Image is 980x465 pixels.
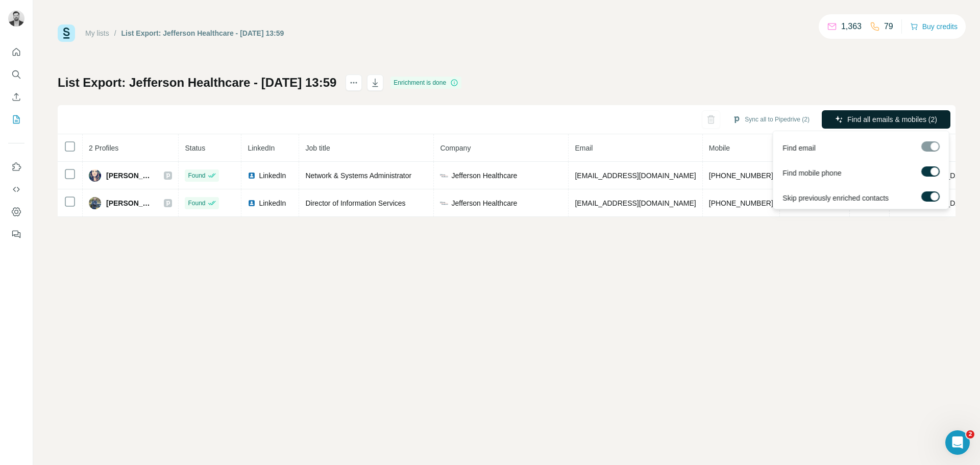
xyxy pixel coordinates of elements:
span: [PHONE_NUMBER] [709,199,773,207]
span: 2 [966,430,974,438]
iframe: Intercom live chat [945,430,970,455]
button: actions [346,75,362,91]
span: Jefferson Healthcare [451,170,517,181]
button: Dashboard [8,203,24,221]
img: Avatar [89,169,101,182]
span: [EMAIL_ADDRESS][DOMAIN_NAME] [575,199,696,207]
span: Jefferson Healthcare [451,198,517,208]
img: Avatar [8,10,24,27]
span: Director of Information Services [305,199,405,207]
img: company-logo [440,172,448,180]
li: / [114,28,116,38]
div: Enrichment is done [390,77,461,89]
span: LinkedIn [259,170,286,181]
h1: List Export: Jefferson Healthcare - [DATE] 13:59 [58,75,336,91]
span: Find all emails & mobiles (2) [847,114,937,125]
span: [PERSON_NAME] [106,198,154,208]
img: Avatar [89,197,101,209]
p: 79 [884,20,893,33]
button: Find all emails & mobiles (2) [822,110,950,129]
span: Email [575,144,593,152]
p: 1,363 [841,20,862,33]
button: Use Surfe API [8,180,24,199]
span: Company [440,144,471,152]
img: LinkedIn logo [248,199,256,207]
span: [EMAIL_ADDRESS][DOMAIN_NAME] [575,172,696,180]
img: LinkedIn logo [248,172,256,180]
a: My lists [85,29,109,37]
span: LinkedIn [248,144,275,152]
span: Found [188,171,205,180]
button: Buy credits [910,19,958,34]
span: Find mobile phone [782,168,841,178]
span: Network & Systems Administrator [305,172,411,180]
span: LinkedIn [259,198,286,208]
button: Use Surfe on LinkedIn [8,158,24,176]
span: Status [185,144,205,152]
button: Sync all to Pipedrive (2) [725,112,817,127]
span: [PHONE_NUMBER] [709,172,773,180]
span: 2 Profiles [89,144,118,152]
span: Skip previously enriched contacts [782,193,889,203]
span: Mobile [709,144,730,152]
span: Found [188,199,205,208]
img: Surfe Logo [58,25,75,42]
button: Feedback [8,225,24,243]
span: Job title [305,144,330,152]
button: Quick start [8,43,24,61]
span: Find email [782,143,816,153]
button: Enrich CSV [8,88,24,106]
span: [PERSON_NAME] [106,170,154,181]
button: Search [8,65,24,84]
img: company-logo [440,199,448,207]
button: My lists [8,110,24,129]
div: List Export: Jefferson Healthcare - [DATE] 13:59 [121,28,284,38]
